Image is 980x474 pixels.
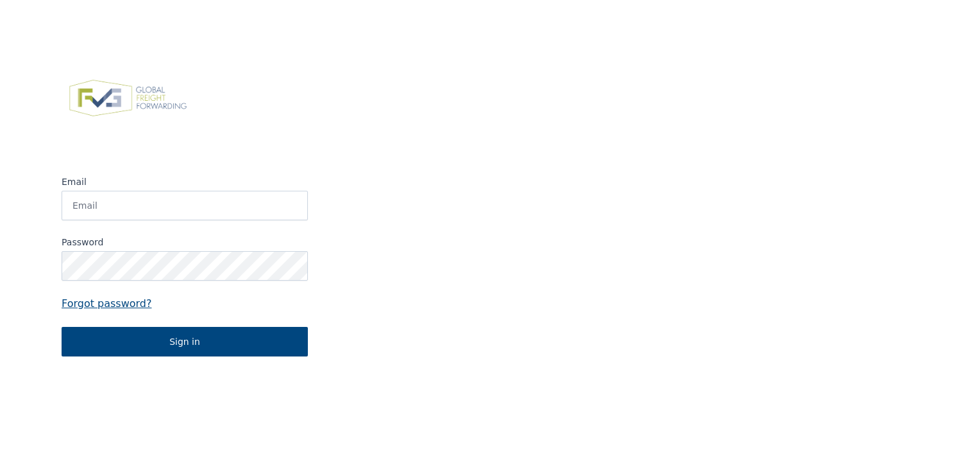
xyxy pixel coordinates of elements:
button: Sign in [62,327,308,356]
label: Email [62,175,308,188]
label: Password [62,236,308,249]
a: Forgot password? [62,296,308,312]
img: FVG - Global freight forwarding [62,73,194,124]
input: Email [62,191,308,220]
